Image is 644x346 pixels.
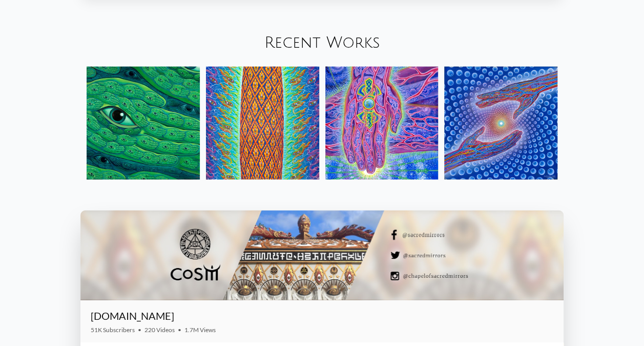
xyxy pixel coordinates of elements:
[91,310,174,322] a: [DOMAIN_NAME]
[178,326,181,334] span: •
[91,326,135,334] span: 51K Subscribers
[184,326,216,334] span: 1.7M Views
[495,314,553,326] iframe: Subscribe to CoSM.TV on YouTube
[144,326,175,334] span: 220 Videos
[138,326,141,334] span: •
[264,34,380,51] a: Recent Works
